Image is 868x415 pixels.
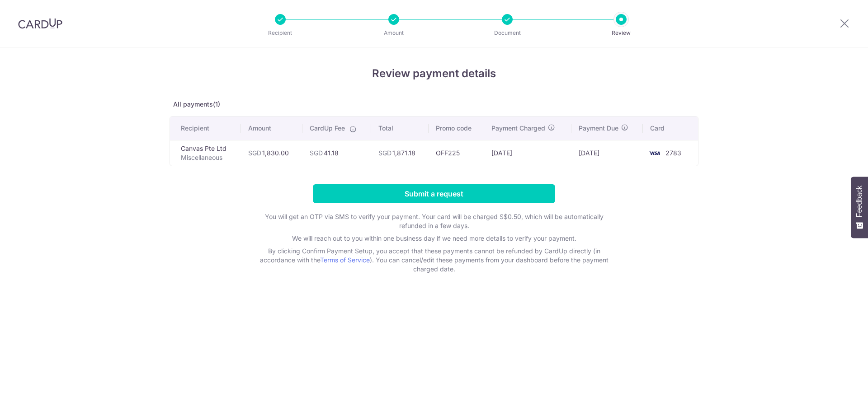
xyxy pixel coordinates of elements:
td: 41.18 [302,140,371,166]
p: Miscellaneous [181,153,234,162]
input: Submit a request [313,184,555,203]
img: CardUp [18,18,62,29]
p: Recipient [247,28,314,37]
td: [DATE] [571,140,643,166]
p: Review [588,28,655,37]
span: SGD [248,149,261,157]
td: Canvas Pte Ltd [170,140,241,166]
p: We will reach out to you within one business day if we need more details to verify your payment. [253,234,615,243]
td: 1,871.18 [371,140,429,166]
a: Terms of Service [320,256,370,264]
td: OFF225 [429,140,485,166]
span: SGD [378,149,392,157]
h4: Review payment details [170,65,698,82]
th: Recipient [170,117,241,140]
span: SGD [310,149,323,157]
span: Feedback [855,186,863,217]
span: CardUp Fee [310,124,345,133]
th: Amount [241,117,302,140]
p: Document [474,28,541,37]
p: You will get an OTP via SMS to verify your payment. Your card will be charged S$0.50, which will ... [253,212,615,230]
th: Card [643,117,698,140]
td: 1,830.00 [241,140,302,166]
button: Feedback - Show survey [851,177,868,238]
span: Payment Due [579,124,618,133]
p: Amount [360,28,427,37]
th: Total [371,117,429,140]
img: <span class="translation_missing" title="translation missing: en.account_steps.new_confirm_form.b... [646,148,664,159]
p: By clicking Confirm Payment Setup, you accept that these payments cannot be refunded by CardUp di... [253,247,615,274]
span: 2783 [665,149,681,157]
th: Promo code [429,117,485,140]
p: All payments(1) [170,100,698,109]
span: Payment Charged [491,124,545,133]
td: [DATE] [484,140,571,166]
iframe: Opens a widget where you can find more information [810,388,859,410]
